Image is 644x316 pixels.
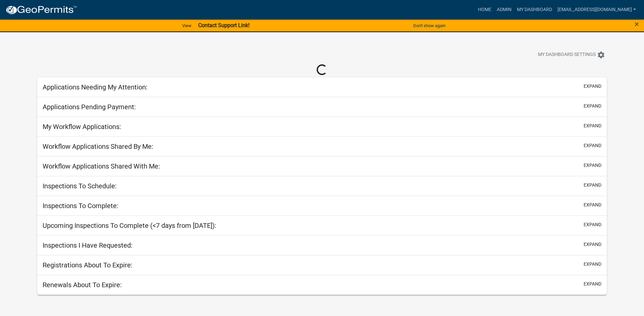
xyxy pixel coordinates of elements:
[43,83,148,91] h5: Applications Needing My Attention:
[43,142,153,150] h5: Workflow Applications Shared By Me:
[584,261,601,268] button: expand
[584,280,601,288] button: expand
[538,51,596,59] span: My Dashboard Settings
[584,182,601,189] button: expand
[43,123,121,131] h5: My Workflow Applications:
[494,3,514,16] a: Admin
[43,281,122,289] h5: Renewals About To Expire:
[555,3,639,16] a: [EMAIL_ADDRESS][DOMAIN_NAME]
[584,83,601,90] button: expand
[584,162,601,169] button: expand
[43,202,118,210] h5: Inspections To Complete:
[635,19,639,29] span: ×
[43,103,136,111] h5: Applications Pending Payment:
[635,20,639,28] button: Close
[584,122,601,129] button: expand
[533,48,610,61] button: My Dashboard Settingssettings
[475,3,494,16] a: Home
[43,162,160,170] h5: Workflow Applications Shared With Me:
[198,22,250,28] strong: Contact Support Link!
[43,261,132,269] h5: Registrations About To Expire:
[597,51,605,59] i: settings
[584,201,601,208] button: expand
[179,20,194,31] a: View
[411,20,448,31] button: Don't show again
[43,182,117,190] h5: Inspections To Schedule:
[43,222,216,230] h5: Upcoming Inspections To Complete (<7 days from [DATE]):
[584,142,601,149] button: expand
[514,3,555,16] a: My Dashboard
[584,241,601,248] button: expand
[43,241,132,249] h5: Inspections I Have Requested:
[584,221,601,228] button: expand
[584,103,601,110] button: expand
